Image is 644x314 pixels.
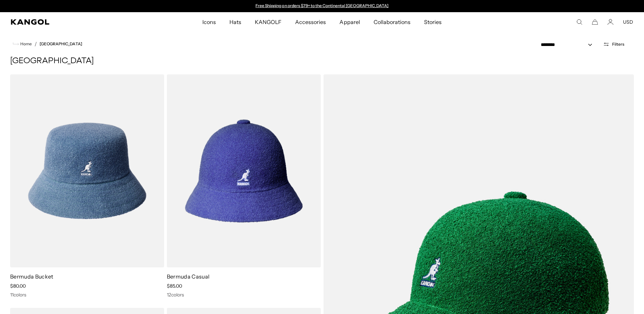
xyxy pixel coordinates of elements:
[167,292,321,298] div: 12 colors
[252,3,392,9] div: Announcement
[607,19,614,25] a: Account
[592,19,598,25] button: Cart
[576,19,582,25] summary: Search here
[295,12,326,32] span: Accessories
[167,283,182,289] span: $85.00
[339,12,360,32] span: Apparel
[13,41,32,47] a: Home
[599,41,628,47] button: Open filters
[202,12,216,32] span: Icons
[196,12,223,32] a: Icons
[417,12,448,32] a: Stories
[223,12,248,32] a: Hats
[256,3,388,8] a: Free Shipping on orders $79+ to the Continental [GEOGRAPHIC_DATA]
[167,273,209,280] a: Bermuda Casual
[424,12,442,32] span: Stories
[252,3,392,9] div: 1 of 2
[248,12,288,32] a: KANGOLF
[229,12,241,32] span: Hats
[623,19,633,25] button: USD
[10,74,164,267] img: Bermuda Bucket
[32,40,37,48] li: /
[19,42,32,46] span: Home
[10,283,26,289] span: $80.00
[333,12,367,32] a: Apparel
[538,41,599,48] select: Sort by: Featured
[10,292,164,298] div: 11 colors
[10,56,634,66] h1: [GEOGRAPHIC_DATA]
[612,42,624,47] span: Filters
[10,273,53,280] a: Bermuda Bucket
[367,12,417,32] a: Collaborations
[255,12,282,32] span: KANGOLF
[11,19,134,25] a: Kangol
[252,3,392,9] slideshow-component: Announcement bar
[374,12,410,32] span: Collaborations
[40,42,82,46] a: [GEOGRAPHIC_DATA]
[288,12,333,32] a: Accessories
[167,74,321,267] img: Bermuda Casual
